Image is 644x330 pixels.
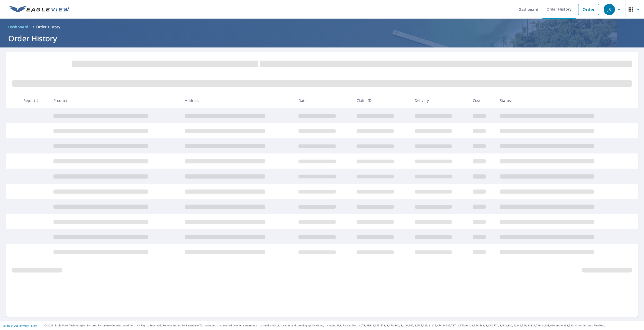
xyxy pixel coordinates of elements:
th: Address [181,93,294,108]
th: Claim ID [352,93,411,108]
li: / [33,24,34,30]
th: Report # [19,93,49,108]
th: Status [496,93,627,108]
div: JS [604,4,615,15]
th: Product [49,93,181,108]
a: Privacy Policy [20,324,37,327]
th: Cost [469,93,496,108]
p: | [3,324,37,327]
a: Dashboard [6,23,31,31]
span: Dashboard [8,24,29,30]
p: Order History [36,24,60,30]
a: Terms of Use [3,324,19,327]
p: © 2025 Eagle View Technologies, Inc. and Pictometry International Corp. All Rights Reserved. Repo... [44,324,641,327]
img: EV Logo [9,6,70,13]
nav: breadcrumb [6,23,638,31]
th: Date [294,93,352,108]
h1: Order History [6,33,638,44]
a: Order [578,4,599,15]
th: Delivery [411,93,469,108]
